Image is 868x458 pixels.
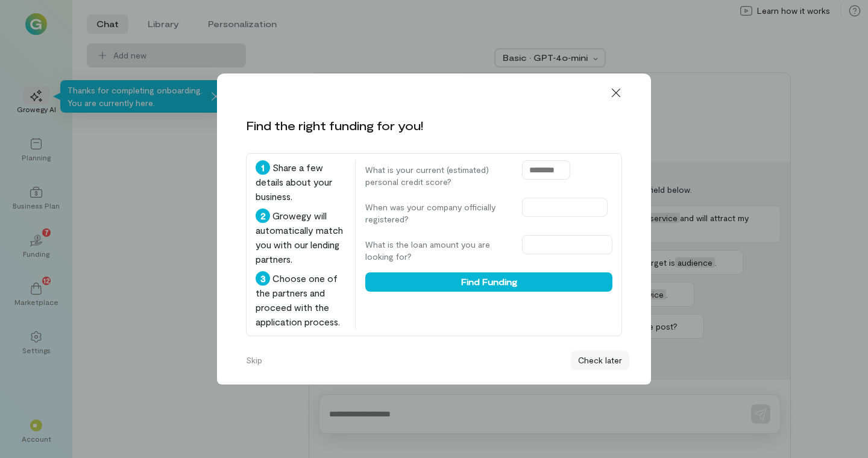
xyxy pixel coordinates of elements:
[239,351,269,370] button: Skip
[256,160,270,175] div: 1
[256,271,345,329] div: Choose one of the partners and proceed with the application process.
[246,117,423,134] div: Find the right funding for you!
[256,160,345,204] div: Share a few details about your business.
[365,239,510,263] label: What is the loan amount you are looking for?
[365,201,510,225] label: When was your company officially registered?
[256,209,270,223] div: 2
[571,351,629,370] button: Check later
[256,271,270,286] div: 3
[365,164,510,188] label: What is your current (estimated) personal credit score?
[256,209,345,266] div: Growegy will automatically match you with our lending partners.
[365,272,612,292] button: Find Funding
